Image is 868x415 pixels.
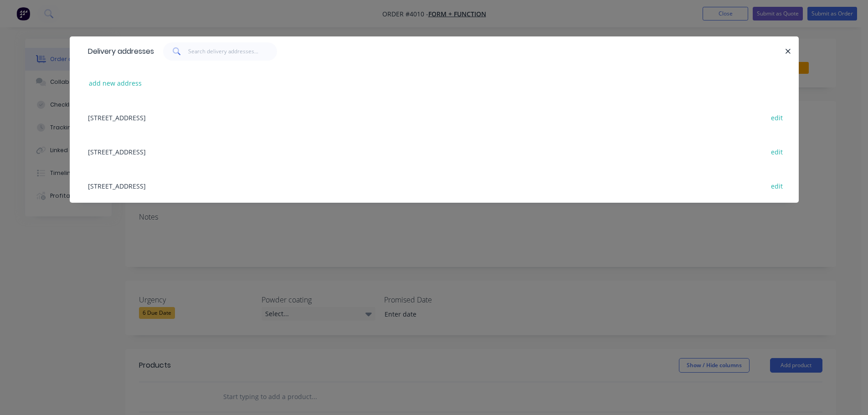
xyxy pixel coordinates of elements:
button: edit [766,179,788,192]
div: [STREET_ADDRESS] [83,100,785,134]
input: Search delivery addresses... [188,42,277,61]
div: [STREET_ADDRESS] [83,169,785,203]
button: add new address [84,77,147,89]
div: Delivery addresses [83,37,154,66]
button: edit [766,111,788,123]
div: [STREET_ADDRESS] [83,134,785,169]
button: edit [766,145,788,158]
